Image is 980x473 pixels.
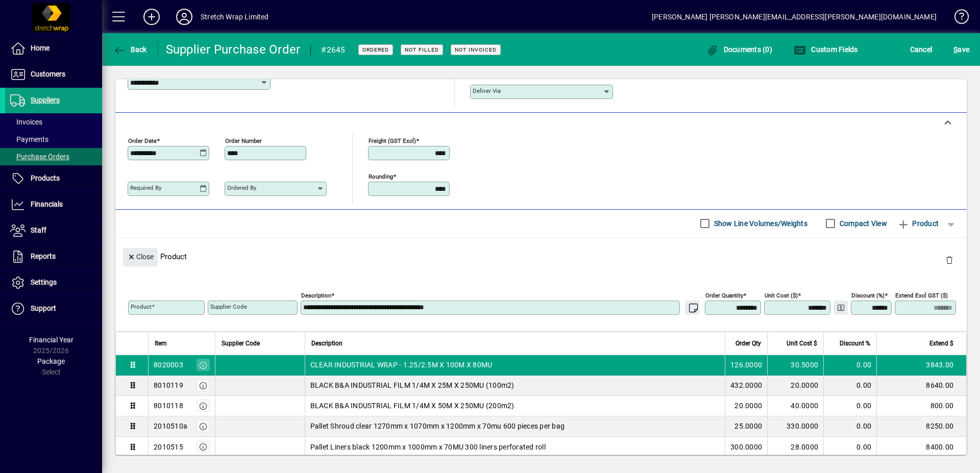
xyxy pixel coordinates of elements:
span: Purchase Orders [10,153,69,161]
a: Products [5,166,102,191]
span: Back [113,45,147,54]
div: Product [115,238,967,275]
span: BLACK B&A INDUSTRIAL FILM 1/4M X 25M X 250MU (100m2) [310,380,514,390]
mat-label: Product [131,303,152,310]
mat-label: Description [301,291,331,298]
span: Pallet Shroud clear 1270mm x 1070mm x 1200mm x 70mu 600 pieces per bag [310,421,565,431]
a: Home [5,36,102,61]
a: Reports [5,244,102,269]
mat-label: Discount (%) [851,291,885,298]
td: 0.00 [823,396,876,416]
td: 0.00 [823,376,876,396]
span: Not Filled [405,46,439,53]
span: Settings [31,278,57,286]
a: Payments [5,131,102,148]
button: Save [951,40,972,59]
span: Extend $ [929,338,953,349]
td: 300.0000 [725,437,767,457]
td: 20.0000 [767,376,823,396]
span: Suppliers [31,96,60,104]
span: Payments [10,135,48,143]
mat-label: Supplier Code [210,303,247,310]
span: CLEAR INDUSTRIAL WRAP - 1.25/2.5M X 100M X 80MU [310,360,493,370]
mat-label: Order number [225,137,262,144]
span: Cancel [910,41,933,58]
mat-label: Order date [128,137,157,144]
button: Custom Fields [791,40,861,59]
a: Financials [5,192,102,217]
button: Cancel [908,40,935,59]
span: Supplier Code [222,338,260,349]
button: Profile [168,8,201,26]
td: 28.0000 [767,437,823,457]
label: Show Line Volumes/Weights [712,218,807,229]
a: Invoices [5,113,102,131]
button: Close [123,248,158,266]
mat-label: Deliver via [473,87,501,94]
span: Product [897,215,939,232]
td: 8640.00 [876,376,966,396]
div: Stretch Wrap Limited [201,9,269,25]
td: 0.00 [823,355,876,376]
a: Staff [5,218,102,243]
span: Description [311,338,342,349]
span: Pallet Liners black 1200mm x 1000mm x 70MU 300 liners perforated roll [310,442,546,452]
button: Documents (0) [703,40,775,59]
span: Discount % [840,338,870,349]
div: 8020003 [154,360,183,370]
td: 0.00 [823,416,876,437]
td: 330.0000 [767,416,823,437]
span: Financials [31,200,63,208]
button: Back [110,40,150,59]
mat-label: Rounding [369,172,393,180]
span: BLACK B&A INDUSTRIAL FILM 1/4M X 50M X 250MU (200m2) [310,401,514,411]
span: Invoices [10,118,42,126]
span: Order Qty [736,338,761,349]
app-page-header-button: Delete [937,255,962,264]
mat-label: Required by [130,184,161,191]
span: Close [127,248,154,265]
mat-label: Unit Cost ($) [765,291,798,298]
td: 30.5000 [767,355,823,376]
button: Add [135,8,168,26]
mat-label: Extend excl GST ($) [895,291,948,298]
div: 8010118 [154,401,183,411]
div: 2010515 [154,442,183,452]
td: 0.00 [823,437,876,457]
td: 800.00 [876,396,966,416]
td: 20.0000 [725,396,767,416]
span: Products [31,174,60,182]
span: Staff [31,226,46,234]
a: Settings [5,270,102,295]
app-page-header-button: Back [102,40,158,59]
td: 432.0000 [725,376,767,396]
label: Compact View [838,218,887,229]
span: ave [953,41,969,58]
a: Knowledge Base [947,2,967,35]
button: Product [892,214,944,233]
span: Custom Fields [794,45,858,54]
td: 126.0000 [725,355,767,376]
span: Home [31,44,50,52]
span: Package [37,357,65,365]
mat-label: Order Quantity [705,291,743,298]
a: Customers [5,62,102,87]
span: Support [31,304,56,312]
div: #2645 [321,42,345,58]
td: 8400.00 [876,437,966,457]
mat-label: Freight (GST excl) [369,137,416,144]
div: 2010510a [154,421,187,431]
span: Customers [31,70,65,78]
span: Documents (0) [706,45,772,54]
a: Purchase Orders [5,148,102,165]
div: 8010119 [154,380,183,390]
span: S [953,45,958,54]
span: Unit Cost $ [787,338,817,349]
div: [PERSON_NAME] [PERSON_NAME][EMAIL_ADDRESS][PERSON_NAME][DOMAIN_NAME] [652,9,937,25]
button: Delete [937,248,962,272]
span: Reports [31,252,56,260]
a: Support [5,296,102,321]
span: Ordered [362,46,389,53]
td: 40.0000 [767,396,823,416]
div: Supplier Purchase Order [166,41,301,58]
